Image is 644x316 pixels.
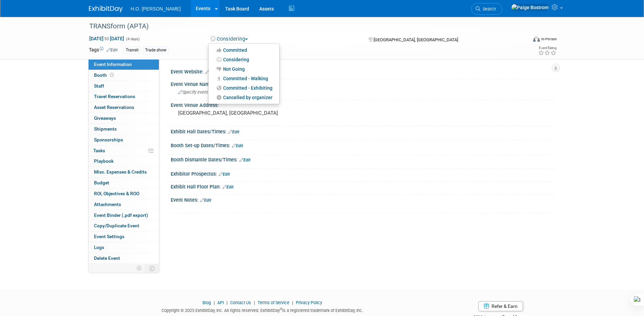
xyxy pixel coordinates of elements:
[200,198,211,203] a: Edit
[178,110,324,116] pre: [GEOGRAPHIC_DATA], [GEOGRAPHIC_DATA]
[89,199,159,210] a: Attachments
[487,35,557,45] div: Event Format
[258,300,289,305] a: Terms of Service
[252,300,257,305] span: |
[230,300,251,305] a: Contact Us
[209,93,279,102] a: Cancelled by organizer
[94,72,115,78] span: Booth
[171,127,555,135] div: Exhibit Hall Dates/Times:
[94,137,123,142] span: Sponsorships
[374,37,458,42] span: [GEOGRAPHIC_DATA], [GEOGRAPHIC_DATA]
[205,70,216,74] a: Edit
[125,37,140,41] span: (4 days)
[94,202,121,207] span: Attachments
[94,191,139,196] span: ROI, Objectives & ROO
[290,300,295,305] span: |
[480,6,496,12] span: Search
[296,300,322,305] a: Privacy Policy
[94,223,139,228] span: Copy/Duplicate Event
[209,45,279,55] a: Committed
[89,231,159,242] a: Event Settings
[143,47,168,54] div: Trade show
[171,182,555,190] div: Exhibit Hall Floor Plan:
[538,46,556,50] div: Event Rating
[232,143,243,148] a: Edit
[89,102,159,113] a: Asset Reservations
[228,130,239,134] a: Edit
[171,79,555,88] div: Event Venue Name:
[94,115,116,121] span: Giveaways
[94,255,120,261] span: Delete Event
[217,300,224,305] a: API
[134,264,145,273] td: Personalize Event Tab Strip
[89,306,436,314] div: Copyright © 2025 ExhibitDay, Inc. All rights reserved. ExhibitDay is a registered trademark of Ex...
[171,155,555,163] div: Booth Dismantle Dates/Times:
[94,158,114,164] span: Playbook
[89,253,159,264] a: Delete Event
[89,145,159,156] a: Tasks
[89,113,159,123] a: Giveaways
[94,83,104,89] span: Staff
[208,36,251,43] button: Considering
[89,210,159,221] a: Event Binder (.pdf export)
[202,300,211,305] a: Blog
[94,105,134,110] span: Asset Reservations
[94,245,104,250] span: Logs
[89,156,159,166] a: Playbook
[89,188,159,199] a: ROI, Objectives & ROO
[280,307,282,311] sup: ®
[89,221,159,231] a: Copy/Duplicate Event
[478,301,523,311] a: Refer & Earn
[171,140,555,149] div: Booth Set-up Dates/Times:
[94,212,148,218] span: Event Binder (.pdf export)
[106,48,118,52] a: Edit
[87,20,517,32] div: TRANSform (APTA)
[209,83,279,93] a: Committed - Exhibiting
[219,172,230,177] a: Edit
[171,100,555,109] div: Event Venue Address:
[171,195,555,204] div: Event Notes:
[89,91,159,102] a: Travel Reservations
[89,46,118,54] td: Tags
[89,135,159,145] a: Sponsorships
[94,169,147,175] span: Misc. Expenses & Credits
[89,70,159,81] a: Booth
[222,185,234,189] a: Edit
[533,36,540,42] img: Format-Inperson.png
[109,72,115,77] span: Booth not reserved yet
[145,264,159,273] td: Toggle Event Tabs
[541,37,557,42] div: In-Person
[124,47,141,54] div: Transit
[89,36,124,42] span: [DATE] [DATE]
[171,67,555,75] div: Event Website:
[209,55,279,64] a: Considering
[94,126,117,132] span: Shipments
[103,36,110,41] span: to
[93,148,105,153] span: Tasks
[471,3,502,15] a: Search
[94,180,109,185] span: Budget
[89,6,123,13] img: ExhibitDay
[239,158,251,162] a: Edit
[89,167,159,177] a: Misc. Expenses & Credits
[212,300,216,305] span: |
[209,64,279,74] a: Not Going
[89,242,159,253] a: Logs
[94,234,124,239] span: Event Settings
[511,4,549,11] img: Paige Bostrom
[94,62,132,67] span: Event Information
[89,59,159,70] a: Event Information
[171,169,555,178] div: Exhibitor Prospectus:
[209,74,279,83] a: Committed - Walking
[131,6,181,12] span: H.O. [PERSON_NAME]
[89,81,159,91] a: Staff
[89,124,159,134] a: Shipments
[94,94,135,99] span: Travel Reservations
[178,90,232,95] span: Specify event venue name
[225,300,229,305] span: |
[89,178,159,188] a: Budget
